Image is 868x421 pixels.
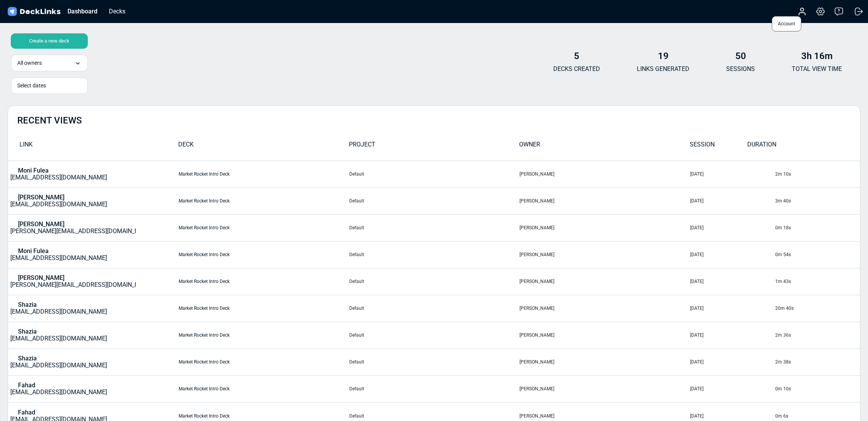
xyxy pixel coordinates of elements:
[775,332,860,339] div: 2m 36s
[690,305,774,312] div: [DATE]
[658,51,669,61] b: 19
[179,279,230,284] a: Market Rocket Intro Deck
[8,221,136,235] a: [PERSON_NAME][PERSON_NAME][EMAIL_ADDRESS][DOMAIN_NAME]
[747,140,805,153] div: DURATION
[519,140,689,153] div: OWNER
[18,301,37,308] p: Shazia
[179,386,230,391] a: Market Rocket Intro Deck
[349,241,519,268] td: Default
[735,51,746,61] b: 50
[179,332,230,338] a: Market Rocket Intro Deck
[349,140,519,153] div: PROJECT
[775,224,860,231] div: 0m 18s
[18,382,35,389] p: Fahad
[690,171,774,178] div: [DATE]
[18,275,64,281] p: [PERSON_NAME]
[8,355,136,369] a: Shazia[EMAIL_ADDRESS][DOMAIN_NAME]
[801,51,833,61] b: 3h 16m
[690,278,774,285] div: [DATE]
[349,187,519,214] td: Default
[349,295,519,322] td: Default
[690,197,774,204] div: [DATE]
[179,252,230,257] a: Market Rocket Intro Deck
[349,349,519,375] td: Default
[18,194,64,201] p: [PERSON_NAME]
[519,241,689,268] td: [PERSON_NAME]
[690,140,747,153] div: SESSION
[772,16,801,31] span: Account
[8,167,136,181] a: Moni Fulea[EMAIL_ADDRESS][DOMAIN_NAME]
[690,251,774,258] div: [DATE]
[8,382,136,396] a: Fahad[EMAIL_ADDRESS][DOMAIN_NAME]
[10,355,107,369] div: [EMAIL_ADDRESS][DOMAIN_NAME]
[18,167,49,174] p: Moni Fulea
[690,332,774,339] div: [DATE]
[10,167,107,181] div: [EMAIL_ADDRESS][DOMAIN_NAME]
[519,268,689,295] td: [PERSON_NAME]
[690,224,774,231] div: [DATE]
[519,349,689,375] td: [PERSON_NAME]
[637,64,689,74] p: LINKS GENERATED
[18,328,37,335] p: Shazia
[519,214,689,241] td: [PERSON_NAME]
[519,187,689,214] td: [PERSON_NAME]
[574,51,579,61] b: 5
[349,214,519,241] td: Default
[519,322,689,349] td: [PERSON_NAME]
[17,115,82,126] h2: RECENT VIEWS
[775,305,860,312] div: 20m 40s
[18,355,37,362] p: Shazia
[349,161,519,187] td: Default
[10,301,107,315] div: [EMAIL_ADDRESS][DOMAIN_NAME]
[10,221,153,235] div: [PERSON_NAME][EMAIL_ADDRESS][DOMAIN_NAME]
[8,275,136,288] a: [PERSON_NAME][PERSON_NAME][EMAIL_ADDRESS][DOMAIN_NAME]
[179,198,230,204] a: Market Rocket Intro Deck
[11,33,88,49] div: Create a new deck
[18,409,35,416] p: Fahad
[519,295,689,322] td: [PERSON_NAME]
[775,171,860,178] div: 2m 10s
[553,64,600,74] p: DECKS CREATED
[690,359,774,365] div: [DATE]
[10,382,107,396] div: [EMAIL_ADDRESS][DOMAIN_NAME]
[8,140,178,153] div: LINK
[178,140,349,153] div: DECK
[64,7,101,16] div: Dashboard
[10,194,107,208] div: [EMAIL_ADDRESS][DOMAIN_NAME]
[690,413,774,419] div: [DATE]
[519,161,689,187] td: [PERSON_NAME]
[8,328,136,342] a: Shazia[EMAIL_ADDRESS][DOMAIN_NAME]
[11,55,88,71] div: All owners
[775,197,860,204] div: 3m 40s
[792,64,842,74] p: TOTAL VIEW TIME
[775,359,860,365] div: 2m 38s
[18,221,64,228] p: [PERSON_NAME]
[8,248,136,261] a: Moni Fulea[EMAIL_ADDRESS][DOMAIN_NAME]
[775,278,860,285] div: 1m 43s
[105,7,129,16] div: Decks
[179,171,230,177] a: Market Rocket Intro Deck
[349,268,519,295] td: Default
[179,306,230,311] a: Market Rocket Intro Deck
[690,385,774,392] div: [DATE]
[179,225,230,230] a: Market Rocket Intro Deck
[349,322,519,349] td: Default
[775,385,860,392] div: 0m 10s
[775,413,860,419] div: 0m 6s
[17,82,82,90] div: Select dates
[10,275,153,288] div: [PERSON_NAME][EMAIL_ADDRESS][DOMAIN_NAME]
[726,64,755,74] p: SESSIONS
[349,375,519,402] td: Default
[10,248,107,261] div: [EMAIL_ADDRESS][DOMAIN_NAME]
[10,328,107,342] div: [EMAIL_ADDRESS][DOMAIN_NAME]
[775,251,860,258] div: 0m 54s
[8,194,136,208] a: [PERSON_NAME][EMAIL_ADDRESS][DOMAIN_NAME]
[179,413,230,419] a: Market Rocket Intro Deck
[519,375,689,402] td: [PERSON_NAME]
[8,301,136,315] a: Shazia[EMAIL_ADDRESS][DOMAIN_NAME]
[18,248,49,255] p: Moni Fulea
[179,359,230,365] a: Market Rocket Intro Deck
[6,6,62,17] img: DeckLinks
